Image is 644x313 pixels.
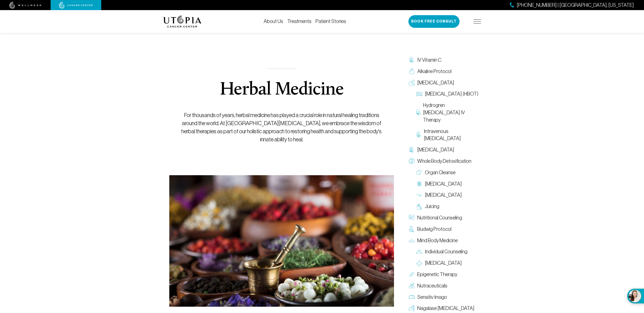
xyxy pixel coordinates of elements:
[409,57,415,63] img: IV Vitamin C
[409,305,415,311] img: Nagalase Blood Test
[414,126,481,144] a: Intravenous [MEDICAL_DATA]
[414,100,481,125] a: Hydrogren [MEDICAL_DATA] IV Therapy
[169,175,394,307] img: Herbal Medicine
[414,178,481,190] a: [MEDICAL_DATA]
[220,81,343,99] h1: Herbal Medicine
[416,192,422,198] img: Lymphatic Massage
[425,191,462,199] span: [MEDICAL_DATA]
[416,109,421,116] img: Hydrogren Peroxide IV Therapy
[414,88,481,100] a: [MEDICAL_DATA] (HBOT)
[181,111,382,144] p: For thousands of years, herbal medicine has played a crucial role in natural healing traditions a...
[406,77,481,88] a: [MEDICAL_DATA]
[417,237,458,244] span: Mind Body Medicine
[409,68,415,74] img: Alkaline Protocol
[425,90,478,98] span: [MEDICAL_DATA] (HBOT)
[417,214,462,221] span: Nutritional Counseling
[416,204,422,210] img: Juicing
[425,248,467,255] span: Individual Counseling
[406,54,481,66] a: IV Vitamin C
[416,260,422,266] img: Group Therapy
[417,271,457,278] span: Epigenetic Therapy
[406,269,481,280] a: Epigenetic Therapy
[417,282,447,289] span: Nutraceuticals
[417,68,451,75] span: Alkaline Protocol
[425,259,462,267] span: [MEDICAL_DATA]
[406,292,481,303] a: Sensitiv Imago
[414,167,481,178] a: Organ Cleanse
[417,56,441,64] span: IV Vitamin C
[417,79,454,86] span: [MEDICAL_DATA]
[417,305,474,312] span: Nagalase [MEDICAL_DATA]
[409,158,415,164] img: Whole Body Detoxification
[409,237,415,243] img: Mind Body Medicine
[406,235,481,246] a: Mind Body Medicine
[416,181,422,187] img: Colon Therapy
[417,226,451,233] span: Budwig Protocol
[287,18,311,24] a: Treatments
[416,169,422,175] img: Organ Cleanse
[406,155,481,167] a: Whole Body Detoxification
[417,294,447,301] span: Sensitiv Imago
[414,189,481,201] a: [MEDICAL_DATA]
[409,294,415,300] img: Sensitiv Imago
[424,128,478,142] span: Intravenous [MEDICAL_DATA]
[416,132,422,138] img: Intravenous Ozone Therapy
[409,271,415,277] img: Epigenetic Therapy
[9,2,41,9] img: wellness
[406,66,481,77] a: Alkaline Protocol
[417,146,454,153] span: [MEDICAL_DATA]
[416,91,422,97] img: Hyperbaric Oxygen Therapy (HBOT)
[406,144,481,155] a: [MEDICAL_DATA]
[409,215,415,221] img: Nutritional Counseling
[409,80,415,86] img: Oxygen Therapy
[425,203,439,210] span: Juicing
[425,169,455,176] span: Organ Cleanse
[163,15,201,28] img: logo
[59,2,93,9] img: cancer center
[406,280,481,292] a: Nutraceuticals
[416,249,422,255] img: Individual Counseling
[409,226,415,232] img: Budwig Protocol
[408,15,460,28] button: Book Free Consult
[414,246,481,257] a: Individual Counseling
[425,180,462,188] span: [MEDICAL_DATA]
[409,147,415,153] img: Chelation Therapy
[417,158,471,165] span: Whole Body Detoxification
[414,201,481,212] a: Juicing
[264,18,283,24] a: About Us
[406,223,481,235] a: Budwig Protocol
[406,212,481,223] a: Nutritional Counseling
[409,283,415,289] img: Nutraceuticals
[517,2,634,9] span: [PHONE_NUMBER] | [GEOGRAPHIC_DATA], [US_STATE]
[510,2,634,9] a: [PHONE_NUMBER] | [GEOGRAPHIC_DATA], [US_STATE]
[423,102,479,123] span: Hydrogren [MEDICAL_DATA] IV Therapy
[473,19,481,24] img: icon-hamburger
[414,257,481,269] a: [MEDICAL_DATA]
[316,18,346,24] a: Patient Stories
